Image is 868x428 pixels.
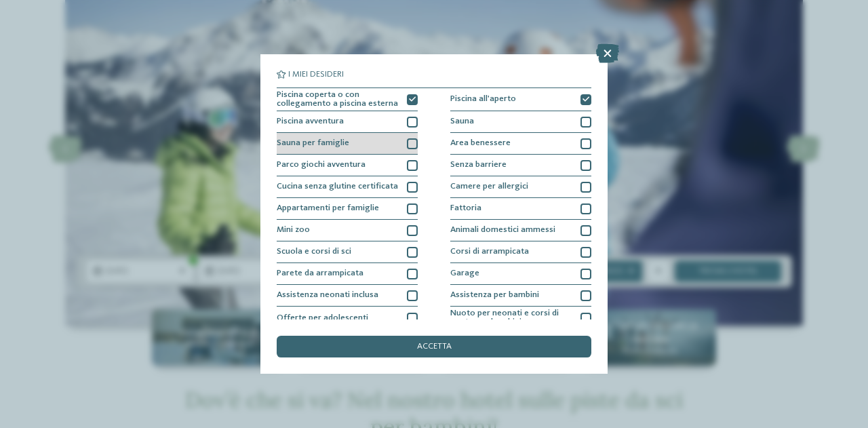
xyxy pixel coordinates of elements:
span: Sauna [450,117,474,126]
span: Animali domestici ammessi [450,226,555,235]
span: Parco giochi avventura [277,161,366,170]
span: Piscina all'aperto [450,95,516,104]
span: Camere per allergici [450,182,528,191]
span: Fattoria [450,204,481,213]
span: Parete da arrampicata [277,269,363,278]
span: Area benessere [450,139,511,148]
span: Mini zoo [277,226,310,235]
span: accetta [417,343,452,351]
span: Piscina avventura [277,117,344,126]
span: Offerte per adolescenti [277,314,368,323]
span: I miei desideri [288,71,344,79]
span: Appartamenti per famiglie [277,204,379,213]
span: Cucina senza glutine certificata [277,182,398,191]
span: Corsi di arrampicata [450,248,529,256]
span: Scuola e corsi di sci [277,248,351,256]
span: Senza barriere [450,161,507,170]
span: Assistenza neonati inclusa [277,291,378,300]
span: Nuoto per neonati e corsi di nuoto per bambini [450,309,572,327]
span: Sauna per famiglie [277,139,349,148]
span: Assistenza per bambini [450,291,539,300]
span: Garage [450,269,479,278]
span: Piscina coperta o con collegamento a piscina esterna [277,91,399,109]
